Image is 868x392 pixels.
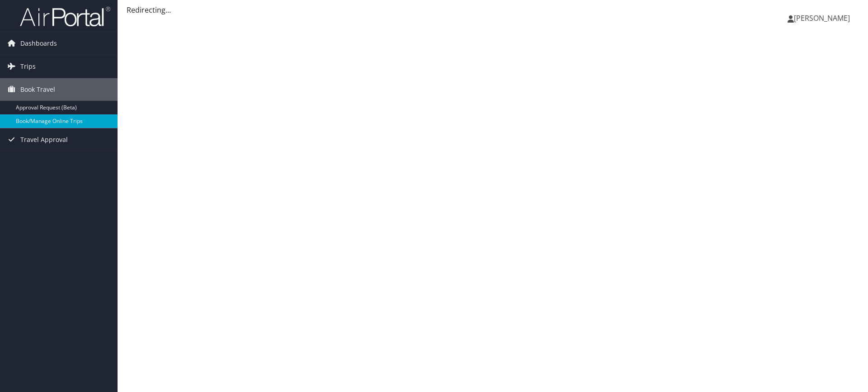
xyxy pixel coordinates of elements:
[788,5,859,32] a: [PERSON_NAME]
[20,6,110,27] img: airportal-logo.png
[20,32,57,55] span: Dashboards
[20,128,68,151] span: Travel Approval
[127,5,859,15] div: Redirecting...
[20,55,36,78] span: Trips
[20,78,55,101] span: Book Travel
[794,13,850,23] span: [PERSON_NAME]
